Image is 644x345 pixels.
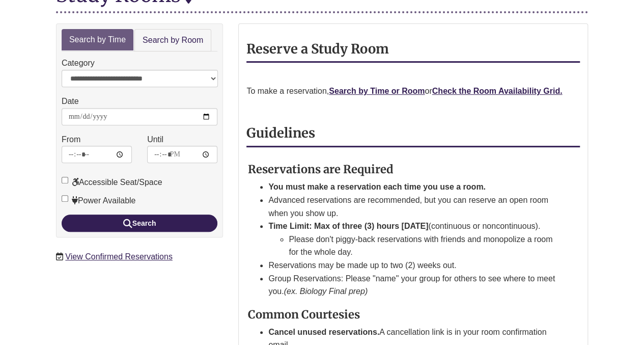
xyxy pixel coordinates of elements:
a: Search by Time or Room [329,87,425,95]
strong: Reserve a Study Room [246,41,389,57]
strong: Common Courtesies [248,307,360,322]
strong: Time Limit: Max of three (3) hours [DATE] [268,222,428,230]
strong: Cancel unused reservations. [268,328,379,336]
li: Advanced reservations are recommended, but you can reserve an open room when you show up. [268,194,555,220]
input: Accessible Seat/Space [62,177,68,183]
strong: Guidelines [246,125,315,141]
label: Accessible Seat/Space [62,176,162,189]
li: Please don't piggy-back reservations with friends and monopolize a room for the whole day. [289,233,555,259]
a: View Confirmed Reservations [65,252,172,261]
em: (ex. Biology Final prep) [284,287,368,296]
li: (continuous or noncontinuous). [268,220,555,259]
a: Check the Room Availability Grid. [432,87,563,95]
a: Search by Time [62,29,133,51]
input: Power Available [62,195,68,202]
label: From [62,133,80,146]
label: Category [62,57,95,70]
button: Search [62,215,217,232]
strong: You must make a reservation each time you use a room. [268,182,486,191]
a: Search by Room [134,29,211,52]
label: Date [62,95,79,108]
li: Group Reservations: Please "name" your group for others to see where to meet you. [268,272,555,298]
label: Power Available [62,194,136,207]
p: To make a reservation, or [246,85,580,98]
li: Reservations may be made up to two (2) weeks out. [268,259,555,272]
strong: Reservations are Required [248,162,394,176]
label: Until [147,133,163,146]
